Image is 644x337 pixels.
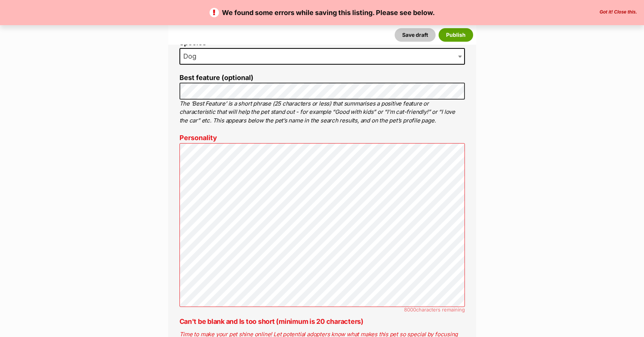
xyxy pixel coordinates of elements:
label: Best feature (optional) [179,74,465,82]
span: Dog [180,51,204,62]
button: Publish [439,28,473,42]
span: 8000 [404,307,416,313]
p: The ‘Best Feature’ is a short phrase (25 characters or less) that summarises a positive feature o... [179,100,465,125]
p: We found some errors while saving this listing. Please see below. [8,8,636,18]
p: Can't be blank and Is too short (minimum is 20 characters) [179,316,465,326]
div: characters remaining [179,307,465,313]
span: Dog [179,48,465,65]
button: Close the banner [597,9,639,15]
button: Save draft [395,28,436,42]
label: Personality [179,134,465,142]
